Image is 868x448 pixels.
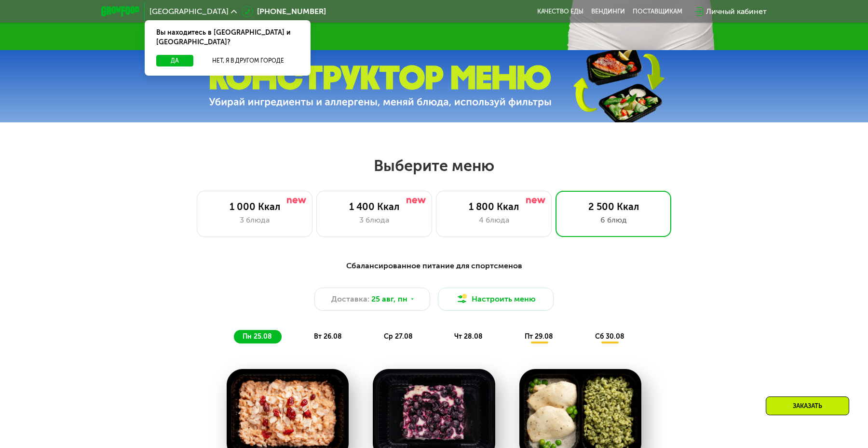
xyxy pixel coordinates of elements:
[326,201,422,212] div: 1 400 Ккал
[31,156,837,175] h2: Выберите меню
[156,55,193,66] button: Да
[454,332,483,341] span: чт 28.08
[446,201,542,212] div: 1 800 Ккал
[149,8,229,15] span: [GEOGRAPHIC_DATA]
[207,214,302,226] div: 3 блюда
[371,293,407,305] span: 25 авг, пн
[766,396,849,415] div: Заказать
[243,332,272,341] span: пн 25.08
[331,293,369,305] span: Доставка:
[446,214,542,226] div: 4 блюда
[537,8,583,15] a: Качество еды
[314,332,342,341] span: вт 26.08
[242,6,326,17] a: [PHONE_NUMBER]
[145,20,311,55] div: Вы находитесь в [GEOGRAPHIC_DATA] и [GEOGRAPHIC_DATA]?
[633,8,682,15] div: поставщикам
[566,214,661,226] div: 6 блюд
[706,6,767,17] div: Личный кабинет
[438,288,554,311] button: Настроить меню
[525,332,553,341] span: пт 29.08
[384,332,413,341] span: ср 27.08
[326,214,422,226] div: 3 блюда
[595,332,624,341] span: сб 30.08
[197,55,299,66] button: Нет, я в другом городе
[591,8,625,15] a: Вендинги
[207,201,302,212] div: 1 000 Ккал
[149,260,719,272] div: Сбалансированное питание для спортсменов
[566,201,661,212] div: 2 500 Ккал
